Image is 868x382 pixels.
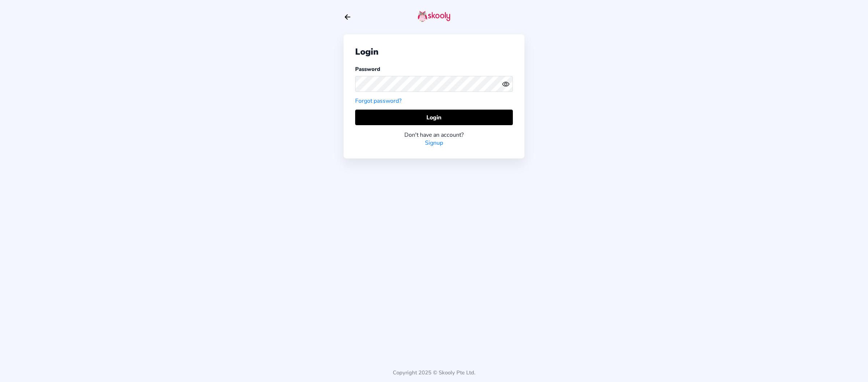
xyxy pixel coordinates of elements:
ion-icon: eye outline [502,80,510,88]
button: eye outlineeye off outline [502,80,513,88]
div: Don't have an account? [355,131,513,139]
button: arrow back outline [344,13,352,21]
a: Signup [425,139,443,147]
button: Login [355,110,513,125]
div: Login [355,46,513,58]
label: Password [355,65,380,73]
img: skooly-logo.png [418,10,450,22]
a: Forgot password? [355,97,401,105]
